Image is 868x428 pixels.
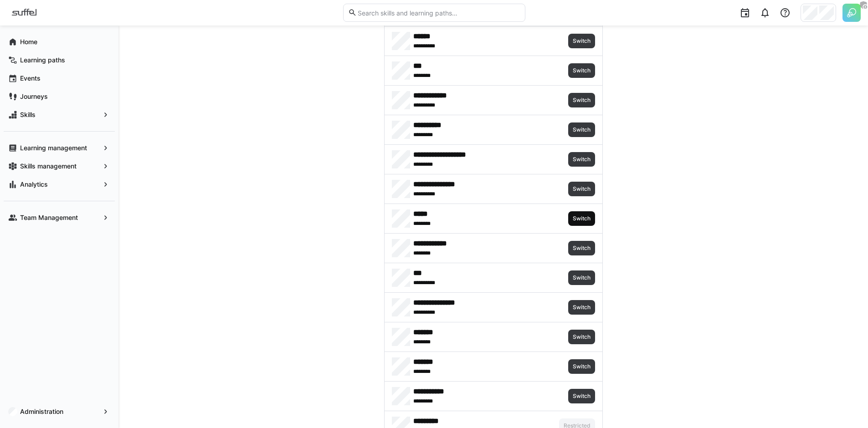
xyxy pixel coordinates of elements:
[572,185,591,193] span: Switch
[568,93,595,107] button: Switch
[572,333,591,341] span: Switch
[568,122,595,137] button: Switch
[572,392,591,400] span: Switch
[572,215,591,222] span: Switch
[568,359,595,374] button: Switch
[568,63,595,78] button: Switch
[572,156,591,163] span: Switch
[568,34,595,48] button: Switch
[572,97,591,104] span: Switch
[568,152,595,167] button: Switch
[572,126,591,133] span: Switch
[568,389,595,403] button: Switch
[568,241,595,255] button: Switch
[357,9,520,17] input: Search skills and learning paths…
[568,270,595,285] button: Switch
[572,245,591,252] span: Switch
[572,67,591,74] span: Switch
[572,304,591,311] span: Switch
[572,363,591,370] span: Switch
[572,37,591,45] span: Switch
[568,300,595,315] button: Switch
[568,211,595,226] button: Switch
[568,182,595,196] button: Switch
[572,274,591,281] span: Switch
[568,330,595,344] button: Switch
